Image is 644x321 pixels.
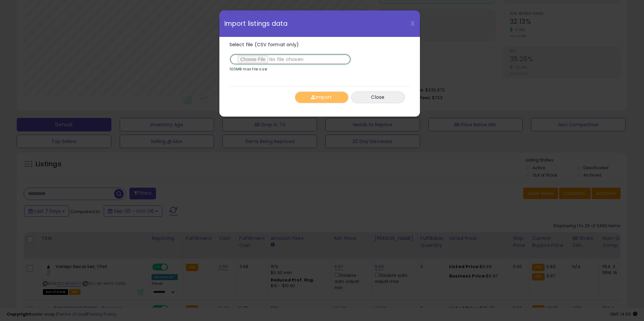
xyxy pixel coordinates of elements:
[229,67,267,71] p: 100MB max file size
[295,91,348,103] button: Import
[351,91,405,103] button: Close
[224,20,288,27] span: Import listings data
[229,41,299,48] span: Select file (CSV format only)
[410,19,415,28] span: X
